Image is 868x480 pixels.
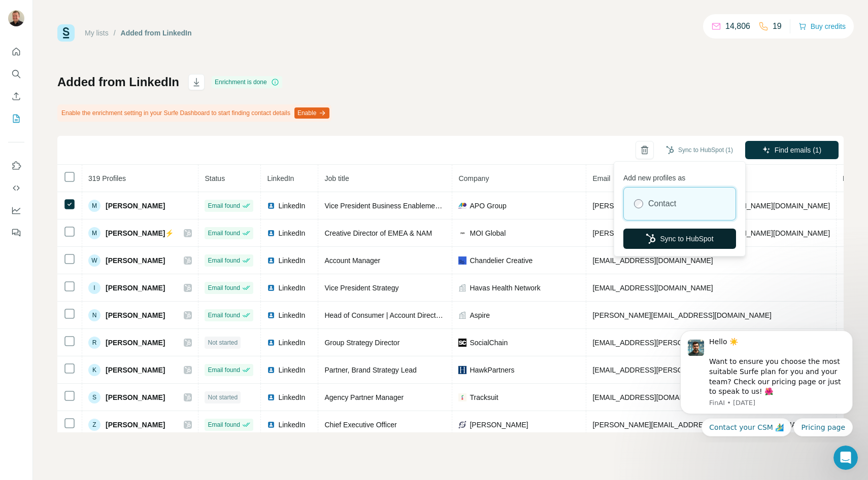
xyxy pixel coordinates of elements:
button: Buy credits [798,19,846,33]
span: [PERSON_NAME]⚡️ [106,228,174,238]
img: LinkedIn logo [267,421,275,429]
img: LinkedIn logo [267,284,275,292]
button: Search [8,65,24,83]
span: Email found [208,283,240,292]
span: [PERSON_NAME] [106,338,165,348]
div: Enrichment is done [212,76,282,88]
span: HawkPartners [470,365,514,375]
img: company-logo [458,366,466,374]
span: [EMAIL_ADDRESS][DOMAIN_NAME] [592,284,713,292]
span: LinkedIn [278,201,305,211]
div: W [88,254,101,267]
span: Not started [208,338,238,347]
img: LinkedIn logo [267,366,275,374]
img: Avatar [8,10,24,26]
span: Partner, Brand Strategy Lead [324,366,416,374]
span: [PERSON_NAME] [106,310,165,320]
div: R [88,337,101,349]
img: company-logo [458,339,466,347]
span: Find emails (1) [775,145,822,155]
span: LinkedIn [278,420,305,430]
span: Email found [208,365,240,375]
span: Chandelier Creative [470,255,532,266]
span: LinkedIn [278,255,305,266]
span: APO Group [470,201,506,211]
img: company-logo [458,421,466,429]
span: Head of Consumer | Account Director, Agency Services [324,311,498,319]
span: [PERSON_NAME][EMAIL_ADDRESS][DOMAIN_NAME] [592,311,771,319]
span: Company [458,174,489,182]
img: LinkedIn logo [267,256,275,265]
iframe: Intercom notifications message [665,321,868,442]
span: Creative Director of EMEA & NAM [324,229,432,237]
img: LinkedIn logo [267,393,275,401]
span: [PERSON_NAME] [106,420,165,430]
span: [PERSON_NAME] [106,255,165,266]
span: [EMAIL_ADDRESS][DOMAIN_NAME] [592,393,713,401]
span: Email [592,174,610,182]
span: LinkedIn [278,338,305,348]
span: MOI Global [470,228,506,238]
div: Z [88,419,101,431]
div: S [88,391,101,403]
span: Aspire [470,310,490,320]
span: 319 Profiles [88,174,126,182]
span: Email found [208,420,240,429]
img: LinkedIn logo [267,311,275,319]
button: My lists [8,109,24,128]
img: company-logo [458,256,466,265]
span: Vice President Strategy [324,284,398,292]
button: Dashboard [8,201,24,219]
span: Vice President Business Enablement I Chief of Staff [324,202,488,210]
span: [PERSON_NAME] [106,283,165,293]
span: LinkedIn [278,310,305,320]
div: K [88,364,101,376]
span: LinkedIn [278,392,305,402]
img: company-logo [458,229,466,237]
span: SocialChain [470,338,508,348]
span: Email found [208,256,240,265]
span: Havas Health Network [470,283,540,293]
button: Use Surfe API [8,179,24,197]
div: N [88,309,101,321]
button: Enable [294,107,329,119]
button: Sync to HubSpot (1) [659,142,740,158]
span: Chief Executive Officer [324,421,396,429]
span: [PERSON_NAME] [106,392,165,402]
button: Use Surfe on LinkedIn [8,157,24,175]
span: [EMAIL_ADDRESS][PERSON_NAME][DOMAIN_NAME] [592,366,771,374]
h1: Added from LinkedIn [57,74,179,90]
img: LinkedIn logo [267,339,275,347]
span: LinkedIn [278,365,305,375]
span: Job title [324,174,349,182]
span: Account Manager [324,256,380,265]
span: Agency Partner Manager [324,393,404,401]
button: Quick start [8,43,24,61]
span: Group Strategy Director [324,339,399,347]
img: company-logo [458,393,466,401]
span: Not started [208,393,238,402]
span: [PERSON_NAME][EMAIL_ADDRESS][PERSON_NAME][DOMAIN_NAME] [592,229,830,237]
img: Surfe Logo [57,24,75,42]
img: LinkedIn logo [267,202,275,210]
span: Email found [208,229,240,238]
div: Enable the enrichment setting in your Surfe Dashboard to start finding contact details [57,104,331,122]
span: Tracksuit [470,392,498,402]
span: Mobile [843,174,863,182]
span: [EMAIL_ADDRESS][PERSON_NAME][DOMAIN_NAME] [592,339,771,347]
li: / [114,28,116,38]
label: Contact [648,198,676,210]
span: LinkedIn [278,228,305,238]
p: 14,806 [725,20,750,32]
div: Added from LinkedIn [121,28,192,38]
span: [EMAIL_ADDRESS][DOMAIN_NAME] [592,256,713,265]
div: I [88,282,101,294]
